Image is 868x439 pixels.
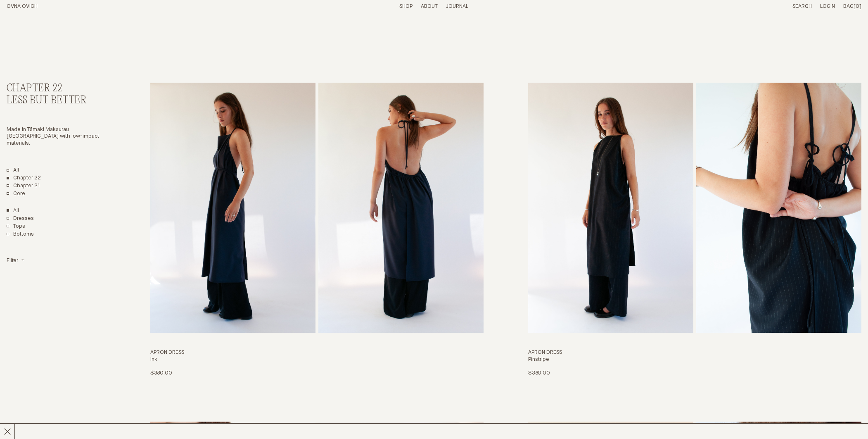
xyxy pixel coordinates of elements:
a: Search [792,4,812,9]
h2: Chapter 22 [7,83,108,95]
a: Home [7,4,38,9]
p: Made in Tāmaki Makaurau [GEOGRAPHIC_DATA] with low-impact materials. [7,126,108,148]
a: Show All [7,208,19,215]
a: Apron Dress [150,83,484,377]
span: $380.00 [528,370,550,376]
span: Bag [843,4,854,9]
a: Bottoms [7,231,34,238]
h4: Pinstripe [528,356,861,363]
a: Core [7,191,25,198]
h3: Less But Better [7,95,108,107]
a: Shop [399,4,413,9]
summary: About [421,3,438,10]
a: Login [820,4,835,9]
a: Dresses [7,215,34,222]
span: [0] [854,4,861,9]
a: Tops [7,223,25,230]
a: Chapter 21 [7,183,40,190]
h4: Ink [150,356,484,363]
summary: Filter [7,258,24,265]
h3: Apron Dress [150,349,484,356]
img: Apron Dress [528,83,693,333]
span: $380.00 [150,370,172,376]
h3: Apron Dress [528,349,861,356]
a: Journal [446,4,468,9]
a: Apron Dress [528,83,861,377]
a: All [7,167,19,174]
img: Apron Dress [150,83,315,333]
a: Chapter 22 [7,175,41,182]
